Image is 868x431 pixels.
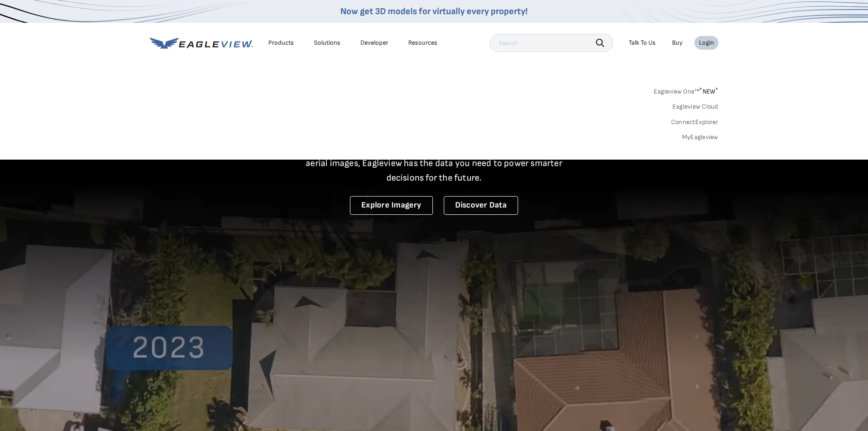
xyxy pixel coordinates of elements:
div: Solutions [314,39,340,47]
a: Developer [360,39,388,47]
a: Eagleview Cloud [673,103,719,111]
a: MyEagleview [682,133,719,141]
input: Search [489,34,613,52]
a: ConnectExplorer [671,118,719,126]
a: Now get 3D models for virtually every property! [340,6,528,17]
p: A new era starts here. Built on more than 3.5 billion high-resolution aerial images, Eagleview ha... [295,141,574,185]
div: Talk To Us [629,39,656,47]
div: Login [699,39,714,47]
a: Discover Data [444,196,518,215]
a: Eagleview One™*NEW* [654,85,719,95]
div: Products [268,39,294,47]
a: Buy [672,39,683,47]
div: Resources [408,39,437,47]
a: Explore Imagery [350,196,433,215]
span: NEW [699,88,718,95]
